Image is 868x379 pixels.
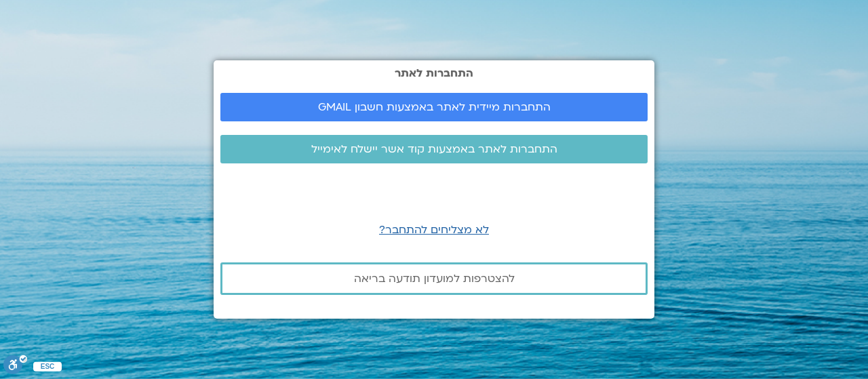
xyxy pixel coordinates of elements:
span: התחברות לאתר באמצעות קוד אשר יישלח לאימייל [311,143,557,155]
span: התחברות מיידית לאתר באמצעות חשבון GMAIL [318,101,551,113]
a: התחברות מיידית לאתר באמצעות חשבון GMAIL [220,93,648,121]
a: התחברות לאתר באמצעות קוד אשר יישלח לאימייל [220,135,648,163]
span: להצטרפות למועדון תודעה בריאה [354,273,515,285]
h2: התחברות לאתר [220,67,648,79]
a: להצטרפות למועדון תודעה בריאה [220,262,648,295]
a: לא מצליחים להתחבר? [379,222,489,237]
